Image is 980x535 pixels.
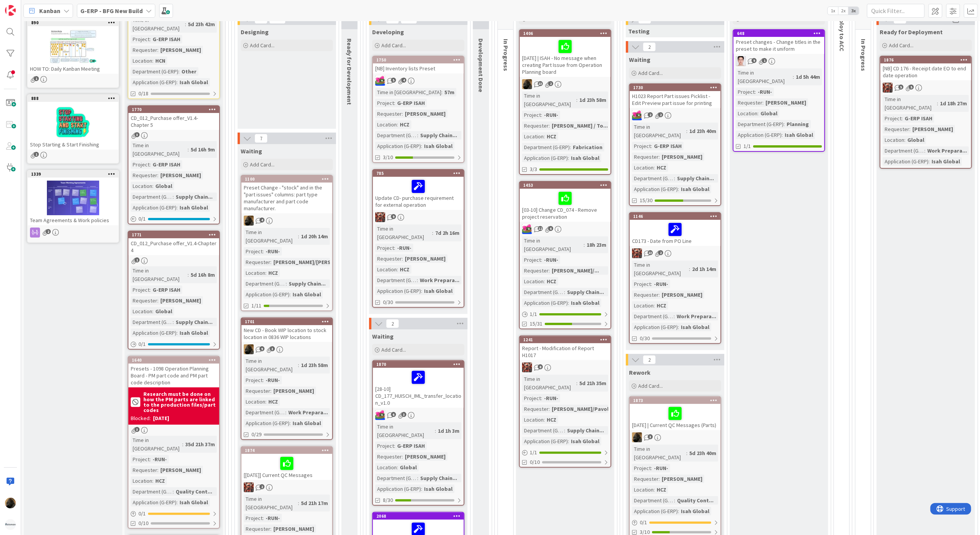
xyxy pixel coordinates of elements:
div: Time in [GEOGRAPHIC_DATA] [131,16,185,33]
div: HCZ [398,120,411,129]
div: Max 3 [271,17,283,21]
div: 1241 [520,336,611,343]
span: Waiting [241,147,262,155]
div: ND [630,432,720,442]
span: : [674,174,675,183]
div: 1730 [633,85,720,90]
div: Application (G-ERP) [131,78,176,86]
span: 6 [548,226,553,231]
img: ND [244,344,254,354]
span: : [178,67,180,76]
div: Application (G-ERP) [736,131,782,139]
div: CD173 - Date from PO Line [630,220,720,246]
div: Fabrication [571,143,604,151]
div: Other [180,67,198,76]
span: : [152,56,153,65]
div: JK [520,362,611,372]
div: [03-10] Change CD_074 - Remove project reservation [520,189,611,222]
div: [PERSON_NAME] [158,46,203,54]
span: In Progress [860,39,867,71]
div: 1640Presets - 1098 Operation Planning Board - PM part code and PM part code description [128,357,219,387]
div: JK [241,482,332,492]
span: 12 [538,226,543,231]
span: : [188,145,189,154]
span: Support [16,1,35,10]
span: : [150,35,151,43]
div: JK [630,248,720,258]
div: 1876 [884,57,971,63]
div: 1339 [31,171,118,177]
div: Global [153,182,174,190]
span: 1/1 [744,142,751,150]
div: 1d 5h 44m [794,73,822,81]
div: 1730H1023 Report Part issues Picklist - Edit Preview part issue for printing [630,84,720,108]
span: 3 [135,132,140,137]
span: : [782,131,783,139]
div: Department (G-ERP) [131,67,178,76]
div: Work Prepara... [925,146,969,155]
div: Time in [GEOGRAPHIC_DATA] [736,68,793,85]
div: 1d 23h 58m [577,96,608,104]
span: : [784,120,785,128]
span: 1 [34,76,39,81]
div: [PERSON_NAME] [660,153,704,161]
div: G-ERP ISAH [395,99,427,107]
div: HCZ [655,163,668,172]
div: CD_012_Purchase offer_V1.4- Chapter 5 [128,113,219,130]
span: : [902,114,903,123]
div: 1870[28-10] CD_177_HUISCH_IML_transfer_location_v1.0 [373,361,464,408]
img: JK [375,212,385,222]
div: Department (G-ERP) [375,131,417,140]
div: HOW TO: Daily Kanban Meeting [28,64,118,74]
span: : [263,247,264,256]
span: : [762,98,764,107]
span: 1 [34,152,39,157]
span: 1x [828,7,838,15]
div: 1750 [376,57,464,63]
div: Department (G-ERP) [632,174,674,183]
div: Max 3 [403,17,415,21]
input: Quick Filter... [867,4,925,18]
div: 1453 [520,182,611,189]
div: Location [883,136,904,144]
div: 1100Preset Change - "stock" and in the "part issues" columns: part type manufacturer and part cod... [241,176,332,213]
div: Location [522,132,544,141]
img: JK [375,410,385,420]
span: : [298,232,299,241]
div: 1730 [630,84,720,91]
div: [PERSON_NAME] [764,98,808,107]
span: : [176,78,178,86]
div: 1453[03-10] Change CD_074 - Remove project reservation [520,182,611,222]
div: 785Update CD- purchase requirement for external operation [373,170,464,210]
span: 5 [391,78,396,83]
span: : [937,99,938,108]
div: 5d 16h 9m [189,145,217,154]
div: 1770CD_012_Purchase offer_V1.4- Chapter 5 [128,106,219,130]
img: ll [736,56,746,66]
div: 1771 [128,231,219,238]
div: 7d 2h 16m [433,229,461,237]
span: 2 [548,81,553,86]
span: : [185,20,186,28]
div: JK [373,212,464,222]
span: 1 [762,58,767,63]
span: : [173,193,174,201]
div: Time in [GEOGRAPHIC_DATA] [131,141,188,158]
div: 785 [373,170,464,177]
span: Add Card... [381,42,406,49]
span: Add Card... [638,382,663,389]
span: : [397,120,398,129]
div: 1771CD_012_Purchase offer_V1.4-Chapter 4 [128,231,219,255]
div: 1750 [373,56,464,63]
div: 785 [376,171,464,176]
div: 1406 [523,31,611,36]
div: [NB] CD 176 - Receipt date EO to end date operation [880,63,971,80]
div: 648Preset changes - Change titles in the preset to make it uniform [734,30,824,54]
span: : [576,96,577,104]
div: H1023 Report Part issues Picklist - Edit Preview part issue for printing [630,91,720,108]
div: 890HOW TO: Daily Kanban Meeting [28,19,118,74]
span: Waiting [629,56,651,63]
div: Isah Global [679,185,711,193]
div: Isah Global [422,142,454,150]
div: JK [520,224,611,234]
